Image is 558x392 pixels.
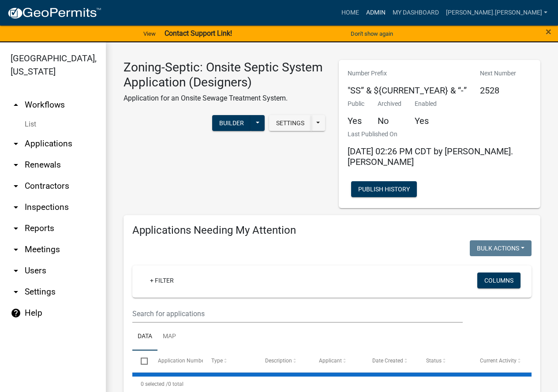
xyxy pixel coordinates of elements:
a: + Filter [143,273,181,288]
datatable-header-cell: Description [257,351,311,372]
span: 0 selected / [141,381,168,387]
datatable-header-cell: Application Number [149,351,203,372]
p: Application for an Onsite Sewage Treatment System. [124,93,326,104]
h5: 2528 [480,85,516,96]
datatable-header-cell: Type [203,351,257,372]
i: arrow_drop_down [11,181,21,191]
button: Settings [269,115,311,131]
button: Don't show again [347,26,397,41]
a: View [140,26,159,41]
span: Application Number [158,358,206,364]
p: Last Published On [348,130,532,139]
span: [DATE] 02:26 PM CDT by [PERSON_NAME].[PERSON_NAME] [348,146,513,167]
p: Enabled [415,99,437,108]
p: Next Number [480,69,516,78]
a: Map [157,323,181,351]
button: Bulk Actions [470,240,532,256]
i: help [11,308,21,318]
h3: Zoning-Septic: Onsite Septic System Application (Designers) [124,60,326,90]
datatable-header-cell: Select [132,351,149,372]
p: Archived [378,99,401,108]
i: arrow_drop_down [11,244,21,255]
i: arrow_drop_down [11,287,21,297]
span: × [546,26,551,38]
a: Home [338,4,363,21]
button: Close [546,26,551,37]
p: Number Prefix [348,69,467,78]
span: Applicant [319,358,342,364]
datatable-header-cell: Current Activity [471,351,525,372]
span: Type [211,358,223,364]
a: Admin [363,4,389,21]
i: arrow_drop_down [11,160,21,170]
input: Search for applications [132,305,463,323]
i: arrow_drop_down [11,202,21,213]
span: Status [426,358,442,364]
datatable-header-cell: Status [418,351,472,372]
h5: No [378,116,401,126]
button: Columns [477,273,521,288]
h5: Yes [348,116,364,126]
datatable-header-cell: Date Created [364,351,418,372]
datatable-header-cell: Applicant [310,351,364,372]
h5: Yes [415,116,437,126]
span: Current Activity [480,358,517,364]
span: Date Created [372,358,403,364]
button: Builder [212,115,251,131]
button: Publish History [351,181,417,197]
span: Description [265,358,292,364]
i: arrow_drop_down [11,223,21,234]
i: arrow_drop_down [11,138,21,149]
wm-modal-confirm: Workflow Publish History [351,186,417,193]
p: Public [348,99,364,108]
a: [PERSON_NAME].[PERSON_NAME] [442,4,551,21]
a: My Dashboard [389,4,442,21]
strong: Contact Support Link! [165,29,232,37]
h4: Applications Needing My Attention [132,224,532,237]
a: Data [132,323,157,351]
i: arrow_drop_up [11,100,21,110]
h5: "SS” & ${CURRENT_YEAR} & “-” [348,85,467,96]
i: arrow_drop_down [11,265,21,276]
